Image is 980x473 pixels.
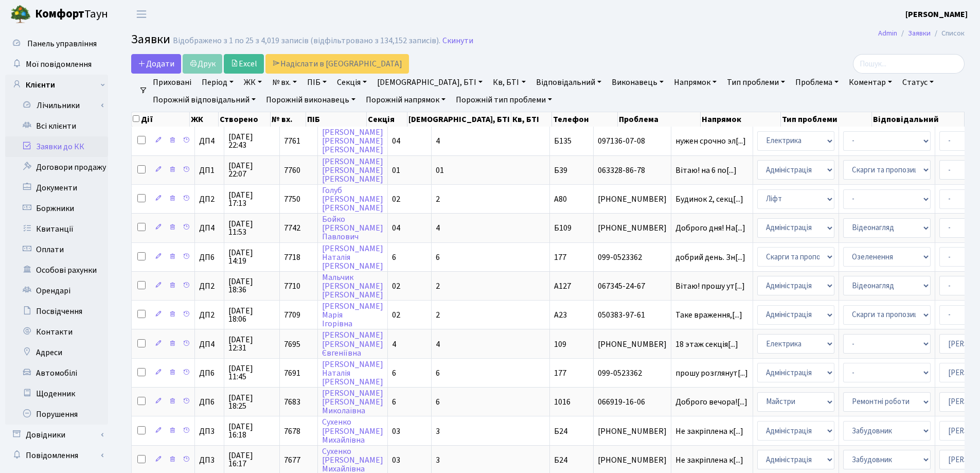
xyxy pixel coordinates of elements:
span: 109 [554,339,566,350]
b: Комфорт [35,6,84,22]
span: Додати [138,58,174,69]
a: Статус [898,74,938,91]
span: Доброго дня! На[...] [675,222,745,234]
a: Admin [878,28,897,39]
nav: breadcrumb [863,23,980,44]
a: Мої повідомлення [5,54,108,75]
span: прошу розглянут[...] [675,367,748,379]
img: logo.png [10,4,31,25]
span: 6 [392,252,396,263]
a: Договори продажу [5,157,108,178]
a: Оплати [5,239,108,260]
a: ЖК [240,74,266,91]
span: 6 [392,367,396,379]
span: Б135 [554,135,572,147]
a: [PERSON_NAME][PERSON_NAME][PERSON_NAME] [322,127,383,155]
th: Напрямок [701,112,781,127]
span: [PHONE_NUMBER] [598,340,667,348]
span: Б24 [554,426,567,437]
a: Порожній виконавець [262,91,360,109]
span: А23 [554,309,567,321]
div: Відображено з 1 по 25 з 4,019 записів (відфільтровано з 134,152 записів). [173,36,440,46]
a: Довідники [5,425,108,445]
span: 063328-86-78 [598,166,667,174]
a: Особові рахунки [5,260,108,281]
span: 7742 [284,222,300,234]
span: 03 [392,454,400,466]
a: Голуб[PERSON_NAME][PERSON_NAME] [322,185,383,214]
span: 099-0523362 [598,369,667,377]
span: А127 [554,281,571,292]
a: Квитанції [5,219,108,239]
span: ДП2 [199,282,220,290]
span: 1016 [554,396,571,408]
a: [PERSON_NAME] [905,8,968,21]
span: Доброго вечора![...] [675,396,747,408]
span: 4 [436,135,440,147]
a: Боржники [5,198,108,219]
span: 7691 [284,367,300,379]
span: ДП1 [199,166,220,174]
li: Список [931,28,965,39]
span: 7709 [284,309,300,321]
span: Б109 [554,222,572,234]
span: [DATE] 14:19 [228,249,275,265]
span: 097136-07-08 [598,137,667,145]
a: Мальчик[PERSON_NAME][PERSON_NAME] [322,272,383,301]
span: 4 [436,222,440,234]
th: Телефон [552,112,617,127]
span: 066919-16-06 [598,398,667,406]
span: [DATE] 11:53 [228,220,275,236]
a: Excel [224,54,264,74]
span: [PHONE_NUMBER] [598,427,667,435]
span: Мої повідомлення [26,59,92,70]
a: [PERSON_NAME]Наталія[PERSON_NAME] [322,359,383,388]
a: [PERSON_NAME][PERSON_NAME][PERSON_NAME] [322,156,383,185]
span: 7760 [284,165,300,176]
span: Б39 [554,165,567,176]
a: Відповідальний [532,74,605,91]
a: Документи [5,178,108,198]
a: ПІБ [303,74,331,91]
span: [DATE] 18:25 [228,394,275,410]
span: 7750 [284,194,300,205]
span: [DATE] 12:31 [228,336,275,352]
span: ДП4 [199,224,220,232]
span: 7678 [284,426,300,437]
span: Таун [35,6,108,23]
a: Сухенко[PERSON_NAME]Михайлівна [322,417,383,446]
span: 7677 [284,454,300,466]
a: Посвідчення [5,301,108,322]
a: [PERSON_NAME]Наталія[PERSON_NAME] [322,243,383,272]
th: Відповідальний [872,112,965,127]
a: Порожній тип проблеми [452,91,556,109]
a: Порожній відповідальний [149,91,260,109]
a: Додати [131,54,181,74]
a: [PERSON_NAME][PERSON_NAME]Миколаївна [322,388,383,416]
th: Створено [219,112,270,127]
a: Період [198,74,238,91]
span: 4 [436,339,440,350]
span: 7710 [284,281,300,292]
a: Орендарі [5,281,108,301]
a: Порушення [5,404,108,425]
a: Автомобілі [5,363,108,383]
span: 04 [392,222,400,234]
span: [DATE] 22:07 [228,162,275,178]
span: ДП3 [199,427,220,435]
span: 6 [436,252,440,263]
a: Заявки [908,28,931,39]
span: [DATE] 11:45 [228,364,275,381]
a: Коментар [845,74,896,91]
span: 02 [392,309,400,321]
input: Пошук... [853,54,965,74]
span: ДП2 [199,311,220,319]
a: Порожній напрямок [362,91,450,109]
span: 177 [554,367,566,379]
span: [DATE] 18:36 [228,277,275,294]
a: Повідомлення [5,445,108,466]
span: 2 [436,309,440,321]
span: Заявки [131,30,170,48]
span: Таке враження,[...] [675,309,742,321]
a: Адреси [5,342,108,363]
